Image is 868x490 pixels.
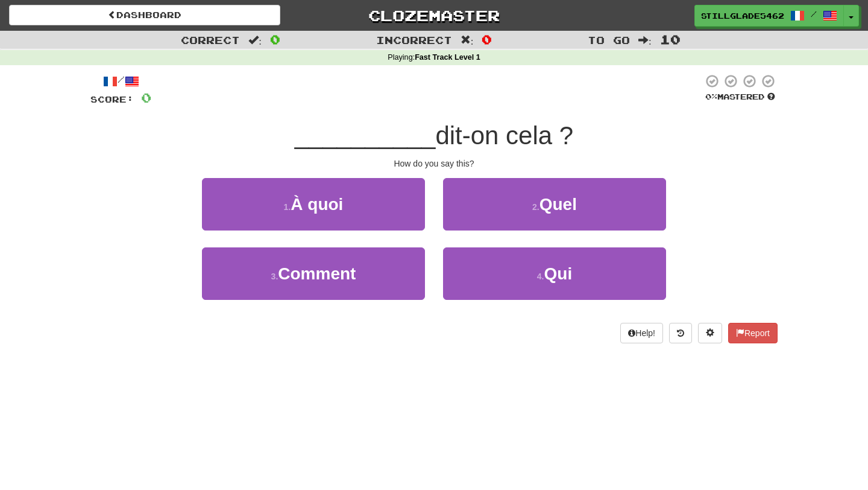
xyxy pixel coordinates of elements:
[638,35,652,45] span: :
[461,35,474,45] span: :
[271,272,278,281] small: 3 .
[694,5,844,27] a: StillGlade5462 /
[270,32,280,46] span: 0
[9,5,280,25] a: Dashboard
[537,272,544,281] small: 4 .
[202,247,425,300] button: 3.Comment
[248,35,262,45] span: :
[376,34,452,46] span: Incorrect
[181,34,240,46] span: Correct
[298,5,570,26] a: Clozemaster
[701,10,784,21] span: StillGlade5462
[669,323,692,343] button: Round history (alt+y)
[443,178,666,231] button: 2.Quel
[532,202,539,212] small: 2 .
[482,32,492,46] span: 0
[660,32,681,46] span: 10
[435,121,573,150] span: dit-on cela ?
[544,264,573,283] span: Qui
[90,94,134,104] span: Score:
[620,323,663,343] button: Help!
[539,195,577,214] span: Quel
[728,323,778,343] button: Report
[141,90,151,105] span: 0
[90,157,778,170] div: How do you say this?
[703,92,778,103] div: Mastered
[90,74,151,89] div: /
[443,247,666,300] button: 4.Qui
[278,264,356,283] span: Comment
[811,10,817,18] span: /
[284,202,291,212] small: 1 .
[295,121,436,150] span: __________
[705,92,717,101] span: 0 %
[202,178,425,231] button: 1.À quoi
[588,34,630,46] span: To go
[291,195,343,214] span: À quoi
[415,53,480,62] strong: Fast Track Level 1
